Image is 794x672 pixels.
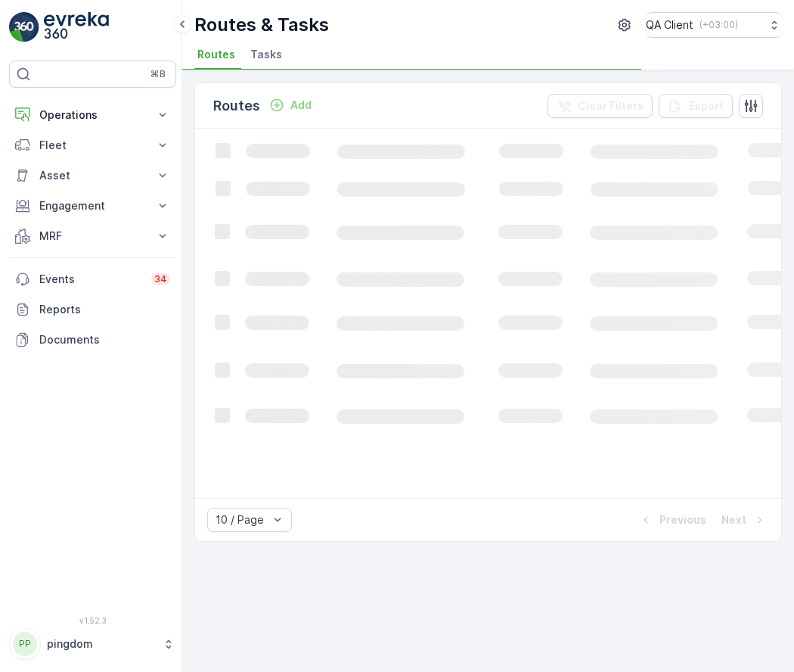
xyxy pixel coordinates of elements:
p: Asset [39,168,146,183]
p: 34 [154,273,167,285]
p: Routes [213,95,260,117]
p: ( +03:00 ) [699,19,738,31]
button: Add [263,96,318,114]
div: PP [13,632,37,656]
span: v 1.52.3 [9,616,176,625]
button: Engagement [9,191,176,221]
button: Next [720,511,769,529]
button: Fleet [9,130,176,160]
p: Engagement [39,198,146,213]
p: QA Client [646,17,693,33]
p: MRF [39,229,146,244]
p: Add [290,98,312,113]
span: Tasks [250,47,282,62]
img: logo [9,12,39,42]
span: Routes [197,47,235,62]
button: QA Client(+03:00) [646,12,782,38]
button: PPpingdom [9,628,176,660]
button: Export [659,94,733,118]
button: Operations [9,100,176,130]
button: Clear Filters [547,94,653,118]
p: Previous [659,512,706,527]
button: Asset [9,160,176,191]
button: Previous [637,511,708,529]
p: ⌘B [150,68,166,80]
p: Next [721,512,746,527]
p: Fleet [39,138,146,153]
img: logo_light-DOdMpM7g.png [44,12,109,42]
p: Export [689,98,724,114]
a: Events34 [9,264,176,294]
p: Reports [39,302,170,317]
a: Documents [9,325,176,355]
p: Routes & Tasks [194,13,329,37]
a: Reports [9,294,176,325]
button: MRF [9,221,176,251]
p: Events [39,272,142,287]
p: pingdom [47,636,155,652]
p: Clear Filters [578,98,644,114]
p: Operations [39,107,146,123]
p: Documents [39,332,170,347]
